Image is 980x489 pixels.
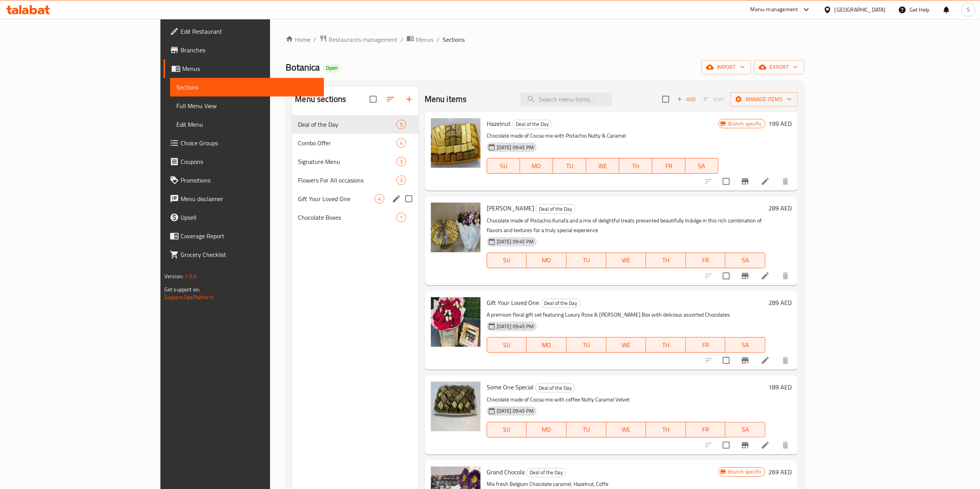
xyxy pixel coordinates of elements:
span: TH [649,424,683,435]
span: Select to update [718,437,734,453]
div: items [396,138,406,148]
button: TH [646,253,686,268]
button: Manage items [730,92,798,107]
div: Deal of the Day [536,204,575,214]
span: Deal of the Day [527,468,566,477]
span: SA [729,424,762,435]
button: TH [619,158,652,174]
a: Choice Groups [164,134,324,152]
a: Edit menu item [761,271,770,281]
button: delete [776,172,795,191]
span: Get support on: [164,284,200,294]
div: Open [323,64,341,73]
a: Menus [406,34,434,45]
span: Branch specific [725,120,765,127]
span: S [967,5,970,14]
span: Version: [164,271,183,281]
a: Support.OpsPlatform [164,292,214,302]
a: Edit Restaurant [164,22,324,41]
span: Chocolate Boxes [298,213,396,222]
span: WE [589,160,616,172]
span: Add item [674,93,699,105]
span: SU [490,160,517,172]
span: TH [649,255,683,266]
button: TH [646,422,686,437]
span: Choice Groups [181,138,318,148]
span: WE [610,255,643,266]
button: Add [674,93,699,105]
span: MO [530,255,563,266]
span: 1.0.0 [184,271,196,281]
div: Signature Menu3 [292,152,418,171]
span: MO [530,424,563,435]
span: Select to update [718,352,734,368]
img: Gift Your Loved One [431,297,481,347]
nav: breadcrumb [286,34,804,45]
button: WE [606,253,646,268]
span: Grocery Checklist [181,250,318,259]
span: [DATE] 09:45 PM [494,323,537,330]
p: Chocolate made of Cocoa mix with coffee Nutty Caramel Velvet [487,395,765,405]
a: Edit menu item [761,356,770,365]
button: SU [487,158,520,174]
button: export [754,60,804,74]
span: Deal of the Day [536,384,575,393]
span: Select all sections [365,91,381,107]
h6: 189 AED [768,382,792,393]
p: Chocolate made of Pistachio Kunafa and a mix of delightful treats presented beautifully Indulge i... [487,216,765,235]
button: TU [553,158,586,174]
span: SU [490,424,524,435]
button: edit [391,193,402,205]
button: TU [567,253,606,268]
h6: 199 AED [768,118,792,129]
button: delete [776,267,795,285]
div: Flowers For All occasions3 [292,171,418,189]
span: Branches [181,45,318,55]
span: export [760,62,798,72]
span: MO [530,339,563,351]
span: Select section [658,91,674,107]
span: TH [622,160,649,172]
div: items [375,194,384,203]
span: SA [729,255,762,266]
span: Manage items [736,95,792,104]
span: Flowers For All occasions [298,176,396,185]
span: Branch specific [725,468,765,475]
a: Coverage Report [164,227,324,245]
div: Menu-management [751,5,798,14]
span: SU [490,339,524,351]
div: [GEOGRAPHIC_DATA] [835,5,886,14]
span: Signature Menu [298,157,396,166]
span: Deal of the Day [298,120,396,129]
li: / [437,35,439,44]
span: WE [610,424,643,435]
button: delete [776,436,795,455]
span: Full Menu View [176,101,318,110]
span: Gift Your Loved One [298,194,374,203]
button: Branch-specific-item [736,351,754,370]
span: FR [689,339,723,351]
button: MO [527,253,567,268]
span: Some One Special [487,381,534,393]
button: MO [520,158,553,174]
span: TH [649,339,683,351]
span: Coverage Report [181,231,318,241]
a: Sections [170,78,324,96]
span: Edit Restaurant [181,27,318,36]
span: Sections [443,35,465,44]
div: Deal of the Day [535,383,575,393]
li: / [401,35,403,44]
span: Select section first [699,93,730,105]
span: [DATE] 09:45 PM [494,407,537,415]
button: Branch-specific-item [736,436,754,455]
div: items [396,213,406,222]
button: SA [725,337,765,353]
a: Grocery Checklist [164,245,324,264]
span: FR [689,424,723,435]
span: Gift Your Loved One [487,297,539,308]
button: MO [527,422,567,437]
